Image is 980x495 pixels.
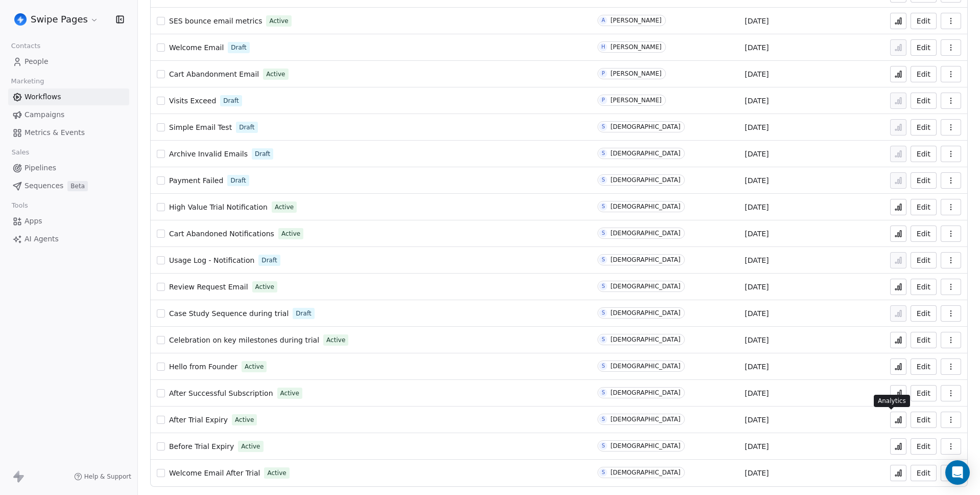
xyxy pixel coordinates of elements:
[25,234,59,244] span: AI Agents
[326,335,345,345] span: Active
[7,38,45,54] span: Contacts
[911,172,937,189] button: Edit
[12,11,101,28] button: Swipe Pages
[169,150,248,158] span: Archive Invalid Emails
[745,16,769,26] span: [DATE]
[169,309,289,318] span: Case Study Sequence during trial
[610,43,661,51] div: [PERSON_NAME]
[911,279,937,295] button: Edit
[745,42,769,53] span: [DATE]
[25,109,64,120] span: Campaigns
[610,336,680,343] div: [DEMOGRAPHIC_DATA]
[74,472,131,481] a: Help & Support
[602,123,605,131] div: S
[169,176,223,185] span: Payment Failed
[169,17,262,25] span: SES bounce email metrics
[7,74,49,89] span: Marketing
[911,438,937,455] button: Edit
[602,229,605,237] div: S
[602,362,605,370] div: S
[610,150,680,157] div: [DEMOGRAPHIC_DATA]
[602,256,605,264] div: S
[610,363,680,370] div: [DEMOGRAPHIC_DATA]
[8,106,129,123] a: Campaigns
[223,96,238,105] span: Draft
[235,415,254,424] span: Active
[169,16,262,26] a: SES bounce email metrics
[745,255,769,265] span: [DATE]
[911,146,937,162] button: Edit
[745,308,769,319] span: [DATE]
[610,283,680,290] div: [DEMOGRAPHIC_DATA]
[610,442,680,449] div: [DEMOGRAPHIC_DATA]
[169,149,248,159] a: Archive Invalid Emails
[269,16,288,26] span: Active
[25,92,61,102] span: Workflows
[169,336,319,344] span: Celebration on key milestones during trial
[169,415,228,425] a: After Trial Expiry
[610,469,680,476] div: [DEMOGRAPHIC_DATA]
[169,363,237,371] span: Hello from Founder
[610,176,680,184] div: [DEMOGRAPHIC_DATA]
[169,175,223,186] a: Payment Failed
[169,69,259,79] a: Cart Abandonment Email
[745,202,769,212] span: [DATE]
[169,42,224,53] a: Welcome Email
[911,66,937,82] a: Edit
[7,145,34,160] span: Sales
[745,468,769,478] span: [DATE]
[610,97,661,104] div: [PERSON_NAME]
[8,177,129,194] a: SequencesBeta
[602,149,605,157] div: S
[602,176,605,184] div: S
[911,93,937,109] button: Edit
[169,123,232,131] span: Simple Email Test
[911,199,937,215] button: Edit
[25,163,56,173] span: Pipelines
[169,229,274,239] a: Cart Abandoned Notifications
[602,96,605,104] div: P
[255,149,270,159] span: Draft
[911,358,937,375] button: Edit
[602,43,606,51] div: H
[169,203,268,211] span: High Value Trial Notification
[610,256,680,263] div: [DEMOGRAPHIC_DATA]
[8,124,129,141] a: Metrics & Events
[67,181,88,191] span: Beta
[602,442,605,450] div: S
[911,119,937,136] button: Edit
[169,308,289,319] a: Case Study Sequence during trial
[8,160,129,176] a: Pipelines
[267,468,286,478] span: Active
[911,385,937,401] a: Edit
[610,230,680,237] div: [DEMOGRAPHIC_DATA]
[169,255,254,265] a: Usage Log - Notification
[261,256,277,265] span: Draft
[745,415,769,425] span: [DATE]
[610,203,680,210] div: [DEMOGRAPHIC_DATA]
[911,412,937,428] button: Edit
[266,70,285,79] span: Active
[610,389,680,396] div: [DEMOGRAPHIC_DATA]
[31,13,88,26] span: Swipe Pages
[602,16,605,25] div: A
[169,43,224,52] span: Welcome Email
[169,230,274,238] span: Cart Abandoned Notifications
[610,309,680,317] div: [DEMOGRAPHIC_DATA]
[911,465,937,481] button: Edit
[25,56,49,67] span: People
[231,43,246,52] span: Draft
[275,202,294,212] span: Active
[911,39,937,56] a: Edit
[745,69,769,79] span: [DATE]
[8,88,129,105] a: Workflows
[911,332,937,348] button: Edit
[602,282,605,290] div: S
